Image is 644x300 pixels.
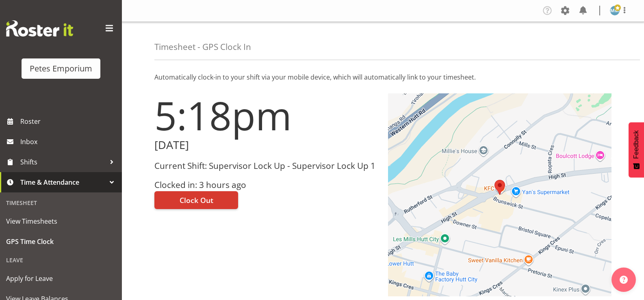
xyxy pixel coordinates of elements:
[20,136,118,148] span: Inbox
[180,195,213,205] span: Clock Out
[610,6,620,15] img: mandy-mosley3858.jpg
[6,20,73,37] img: Rosterit website logo
[154,161,378,171] h3: Current Shift: Supervisor Lock Up - Supervisor Lock Up 1
[154,93,378,137] h1: 5:18pm
[629,122,644,177] button: Feedback - Show survey
[2,194,120,211] div: Timesheet
[633,130,640,159] span: Feedback
[2,211,120,231] a: View Timesheets
[6,215,116,227] span: View Timesheets
[154,42,251,52] h4: Timesheet - GPS Clock In
[154,72,611,82] p: Automatically clock-in to your shift via your mobile device, which will automatically link to you...
[154,180,378,190] h3: Clocked in: 3 hours ago
[20,156,106,168] span: Shifts
[6,235,116,248] span: GPS Time Clock
[154,191,238,209] button: Clock Out
[2,268,120,289] a: Apply for Leave
[20,176,106,188] span: Time & Attendance
[620,276,628,284] img: help-xxl-2.png
[2,231,120,252] a: GPS Time Clock
[6,272,116,285] span: Apply for Leave
[20,115,118,127] span: Roster
[154,139,378,151] h2: [DATE]
[30,63,92,75] div: Petes Emporium
[2,252,120,268] div: Leave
